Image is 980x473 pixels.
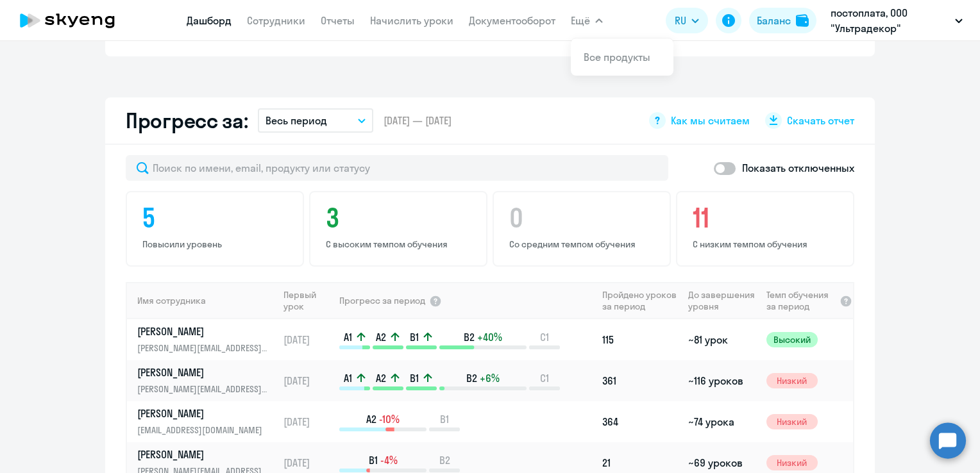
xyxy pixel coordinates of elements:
td: 115 [597,319,683,360]
span: A2 [376,330,386,344]
span: A2 [376,371,386,385]
td: ~81 урок [683,319,761,360]
p: [PERSON_NAME] [137,365,269,379]
p: [PERSON_NAME] [137,447,269,461]
th: Пройдено уроков за период [597,282,683,319]
span: B1 [410,330,419,344]
p: [PERSON_NAME] [137,324,269,338]
a: [PERSON_NAME][PERSON_NAME][EMAIL_ADDRESS][DOMAIN_NAME] [137,324,278,355]
th: Имя сотрудника [127,282,278,319]
span: Низкий [766,373,818,388]
h4: 11 [693,203,841,233]
span: RU [675,13,686,28]
h4: 5 [142,203,291,233]
span: A1 [344,330,352,344]
a: Дашборд [187,14,232,27]
button: Весь период [258,108,373,133]
span: Ещё [571,13,590,28]
p: [PERSON_NAME] [137,406,269,420]
span: B2 [466,371,477,385]
span: B1 [440,412,449,426]
td: ~74 урока [683,401,761,442]
span: Скачать отчет [787,113,854,128]
span: A1 [344,371,352,385]
img: balance [796,14,809,27]
a: Начислить уроки [370,14,453,27]
p: С высоким темпом обучения [326,238,475,250]
div: Баланс [757,13,791,28]
a: Сотрудники [247,14,305,27]
button: Балансbalance [749,8,816,33]
input: Поиск по имени, email, продукту или статусу [126,155,668,181]
span: -10% [379,412,400,426]
p: Показать отключенных [742,160,854,176]
span: -4% [380,453,398,467]
span: +40% [477,330,502,344]
span: B1 [369,453,378,467]
p: [EMAIL_ADDRESS][DOMAIN_NAME] [137,423,269,437]
h2: Прогресс за: [126,108,248,133]
span: Прогресс за период [339,295,425,306]
span: Высокий [766,332,818,347]
span: Как мы считаем [671,113,750,128]
p: Весь период [266,113,327,128]
span: +6% [480,371,500,385]
span: C1 [540,330,549,344]
a: Документооборот [469,14,555,27]
button: RU [666,8,708,33]
a: Отчеты [321,14,355,27]
th: Первый урок [278,282,338,319]
span: B2 [439,453,450,467]
td: ~116 уроков [683,360,761,401]
td: [DATE] [278,401,338,442]
span: [DATE] — [DATE] [384,113,452,128]
span: B2 [464,330,475,344]
h4: 3 [326,203,475,233]
span: B1 [410,371,419,385]
th: До завершения уровня [683,282,761,319]
button: Ещё [571,8,603,33]
td: 361 [597,360,683,401]
p: С низким темпом обучения [693,238,841,250]
a: [PERSON_NAME][EMAIL_ADDRESS][DOMAIN_NAME] [137,406,278,437]
td: [DATE] [278,319,338,360]
p: постоплата, ООО "Ультрадекор" [831,5,950,36]
a: Все продукты [584,51,650,63]
p: [PERSON_NAME][EMAIL_ADDRESS][DOMAIN_NAME] [137,382,269,396]
button: постоплата, ООО "Ультрадекор" [824,5,969,36]
span: Низкий [766,414,818,429]
td: [DATE] [278,360,338,401]
p: [PERSON_NAME][EMAIL_ADDRESS][DOMAIN_NAME] [137,341,269,355]
a: [PERSON_NAME][PERSON_NAME][EMAIL_ADDRESS][DOMAIN_NAME] [137,365,278,396]
span: Темп обучения за период [766,289,836,312]
span: A2 [366,412,376,426]
td: 364 [597,401,683,442]
p: Повысили уровень [142,238,291,250]
span: Низкий [766,455,818,470]
span: C1 [540,371,549,385]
